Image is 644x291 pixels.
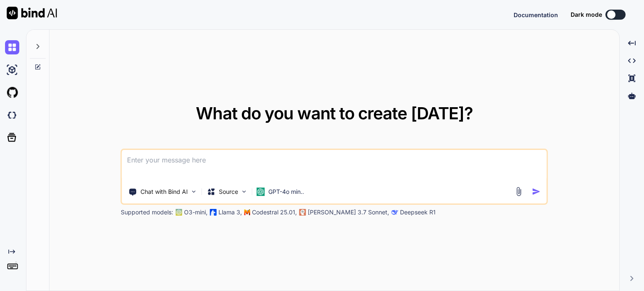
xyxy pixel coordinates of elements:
[571,10,602,19] span: Dark mode
[5,40,19,54] img: chat
[268,188,304,196] p: GPT-4o min..
[121,208,173,216] p: Supported models:
[299,209,306,216] img: claude
[400,208,436,216] p: Deepseek R1
[532,187,541,196] img: icon
[140,188,188,196] p: Chat with Bind AI
[308,208,389,216] p: [PERSON_NAME] 3.7 Sonnet,
[196,103,473,124] span: What do you want to create [DATE]?
[176,209,182,216] img: GPT-4
[219,188,238,196] p: Source
[184,208,208,216] p: O3-mini,
[5,108,19,122] img: darkCloudIdeIcon
[7,7,57,19] img: Bind AI
[241,188,248,195] img: Pick Models
[514,187,524,196] img: attachment
[257,188,265,196] img: GPT-4o mini
[190,188,197,195] img: Pick Tools
[5,85,19,100] img: githubLight
[218,208,242,216] p: Llama 3,
[5,63,19,77] img: ai-studio
[392,209,398,216] img: claude
[244,209,250,215] img: Mistral-AI
[252,208,297,216] p: Codestral 25.01,
[514,11,558,18] span: Documentation
[210,209,217,216] img: Llama2
[514,10,558,19] button: Documentation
